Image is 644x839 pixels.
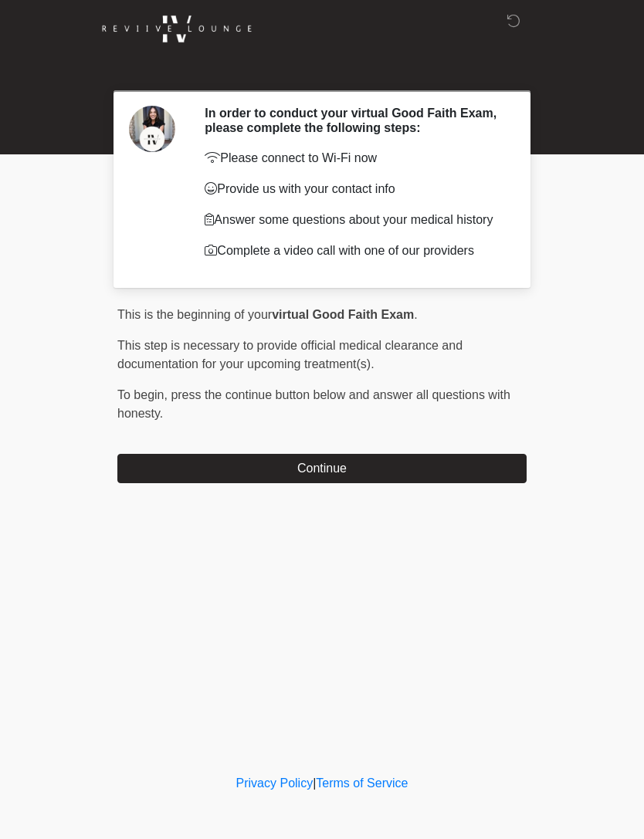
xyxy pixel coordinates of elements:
button: Continue [117,454,527,483]
a: | [313,776,316,790]
p: Answer some questions about your medical history [205,211,503,229]
strong: virtual Good Faith Exam [272,308,414,321]
a: Privacy Policy [236,776,314,790]
p: Provide us with your contact info [205,180,503,198]
span: This is the beginning of your [117,308,272,321]
a: Terms of Service [316,776,408,790]
span: . [414,308,417,321]
h1: ‎ ‎ ‎ [106,56,538,84]
img: Reviive Lounge Logo [102,12,252,46]
p: Complete a video call with one of our providers [205,242,503,260]
img: Agent Avatar [129,106,175,152]
span: To begin, [117,388,171,401]
h2: In order to conduct your virtual Good Faith Exam, please complete the following steps: [205,106,503,135]
p: Please connect to Wi-Fi now [205,149,503,167]
span: This step is necessary to provide official medical clearance and documentation for your upcoming ... [117,339,463,370]
span: press the continue button below and answer all questions with honesty. [117,388,510,420]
